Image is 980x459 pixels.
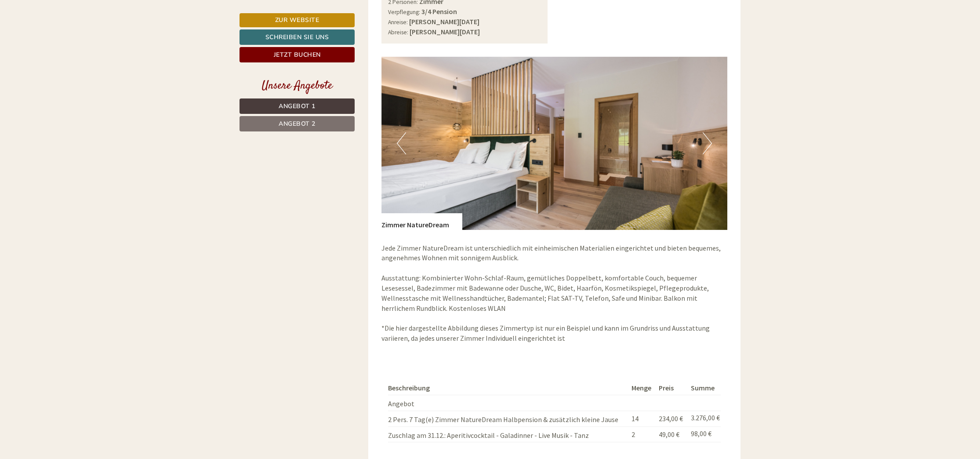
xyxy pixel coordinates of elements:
span: 49,00 € [659,430,679,439]
small: Abreise: [388,29,408,36]
td: Angebot [388,395,628,411]
span: Angebot 2 [279,120,316,128]
td: Zuschlag am 31.12.: Aperitivcocktail - Galadinner - Live Musik - Tanz [388,426,628,442]
small: Verpflegung: [388,8,420,16]
small: Anreise: [388,18,408,26]
img: image [381,57,728,230]
button: Next [703,132,712,154]
small: 08:45 [13,43,135,49]
p: Jede Zimmer NatureDream ist unterschiedlich mit einheimischen Materialien eingerichtet und bieten... [381,243,728,343]
div: [GEOGRAPHIC_DATA] [13,25,135,33]
span: 234,00 € [659,414,683,423]
td: 14 [628,411,656,426]
a: Zur Website [240,13,355,27]
td: 98,00 € [687,426,721,442]
th: Menge [628,381,656,395]
div: Guten Tag, wie können wir Ihnen helfen? [7,24,140,51]
b: [PERSON_NAME][DATE] [410,27,480,36]
b: 3/4 Pension [421,7,457,16]
button: Senden [294,232,346,247]
span: Angebot 1 [279,102,316,110]
div: Zimmer NatureDream [381,213,462,230]
a: Schreiben Sie uns [240,29,355,45]
div: Unsere Angebote [240,78,355,94]
th: Summe [687,381,721,395]
a: Jetzt buchen [240,47,355,62]
b: [PERSON_NAME][DATE] [409,17,479,26]
td: 3.276,00 € [687,411,721,426]
td: 2 Pers. 7 Tag(e) Zimmer NatureDream Halbpension & zusätzlich kleine Jause [388,411,628,426]
div: [DATE] [157,7,189,22]
button: Previous [397,132,406,154]
th: Preis [655,381,687,395]
td: 2 [628,426,656,442]
th: Beschreibung [388,381,628,395]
